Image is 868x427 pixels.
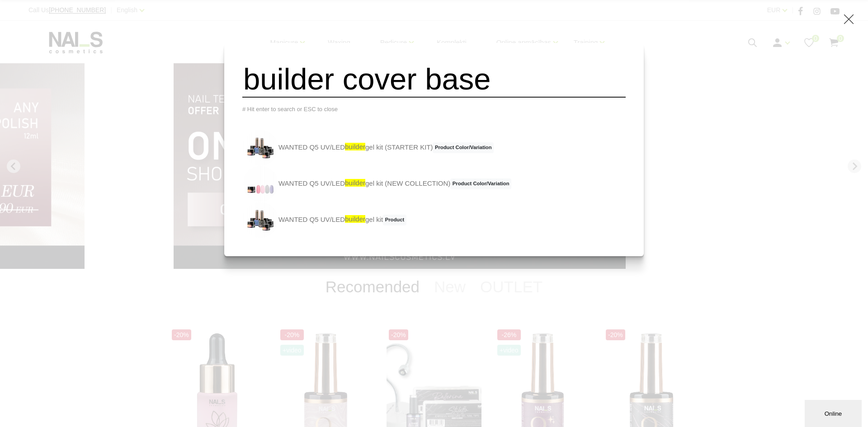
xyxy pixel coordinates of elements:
img: Wanted Gel starter kit includes: - Quick Builder Clear HYBRID base UV/LED, 8 ml; - Quick Crystal ... [242,166,278,202]
img: Wanted Gel starter kit includes: - Quick Builder Clear HYBRID base UV/LED, 8 ml; - Quick Crystal ... [242,130,278,166]
span: builder [345,215,365,223]
a: WANTED Q5 UV/LEDbuildergel kit (NEW COLLECTION)Product Color/Variation [242,166,511,202]
a: WANTED Q5 UV/LEDbuildergel kitProduct [242,202,406,238]
span: # Hit enter to search or ESC to close [242,106,338,113]
span: builder [345,143,365,150]
a: WANTED Q5 UV/LEDbuildergel kit (STARTER KIT)Product Color/Variation [242,130,494,166]
span: Product [383,215,406,225]
span: builder [345,179,365,187]
input: Search Products... [242,61,626,98]
span: Product Color/Variation [450,178,511,189]
span: Product Color/Variation [433,142,494,153]
iframe: chat widget [805,398,863,427]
